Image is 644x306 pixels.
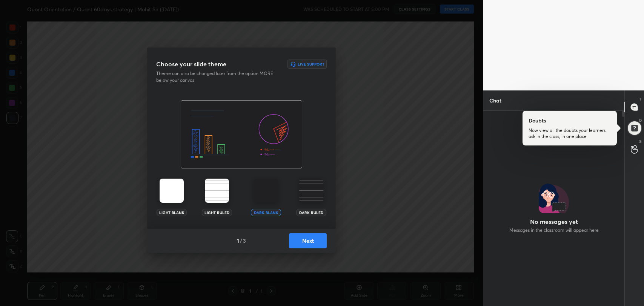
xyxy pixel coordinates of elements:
div: Dark Blank [251,209,281,216]
p: Theme can also be changed later from the option MORE below your canvas [156,70,278,84]
h4: / [240,237,242,245]
img: darkTheme.aa1caeba.svg [254,179,278,203]
p: T [639,96,642,102]
div: Light Ruled [202,209,232,216]
p: Chat [483,90,507,110]
p: D [639,118,642,123]
img: lightTheme.5bb83c5b.svg [160,179,184,203]
h4: 3 [243,237,246,245]
img: lightRuledTheme.002cd57a.svg [205,179,229,203]
button: Next [289,233,327,248]
div: Dark Ruled [296,209,326,216]
p: G [639,139,642,144]
h6: Live Support [298,62,324,66]
img: darkThemeBanner.f801bae7.svg [181,100,302,169]
img: darkRuledTheme.359fb5fd.svg [299,179,323,203]
h3: Choose your slide theme [156,60,226,69]
div: Light Blank [157,209,187,216]
h4: 1 [237,237,239,245]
